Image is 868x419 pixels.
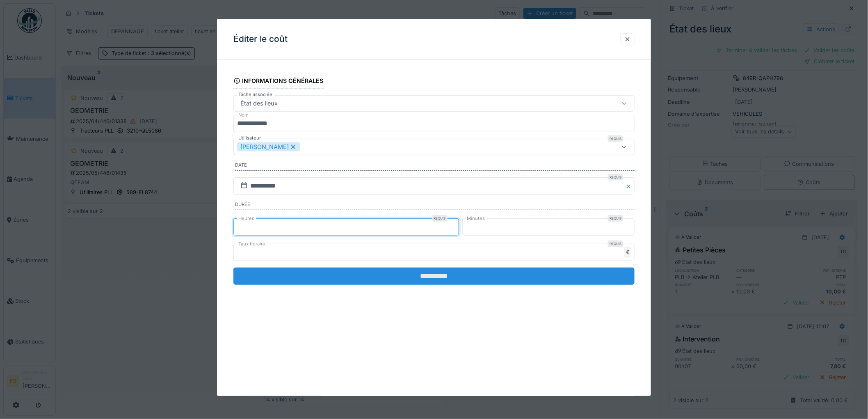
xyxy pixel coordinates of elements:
[237,215,256,222] label: Heures
[237,91,274,98] label: Tâche associée
[608,135,623,142] div: Requis
[466,215,487,222] label: Minutes
[608,215,623,222] div: Requis
[237,135,263,142] label: Utilisateur
[237,99,281,108] div: État des lieux
[626,177,635,195] button: Close
[237,142,300,151] div: [PERSON_NAME]
[237,240,267,247] label: Taux horaire
[233,34,288,44] h3: Éditer le coût
[624,247,631,258] div: €
[235,201,635,210] label: Durée
[237,112,250,119] label: Nom
[608,240,623,247] div: Requis
[432,215,448,222] div: Requis
[235,162,635,171] label: Date
[233,75,324,89] div: Informations générales
[608,174,623,181] div: Requis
